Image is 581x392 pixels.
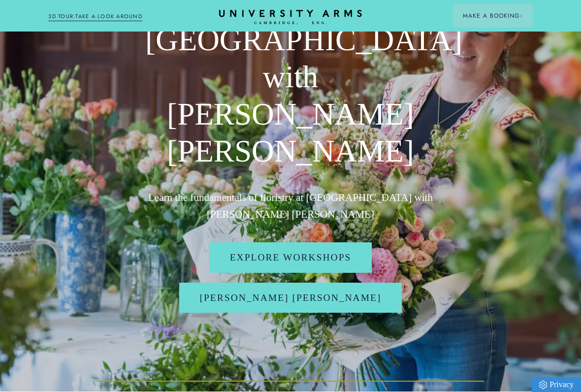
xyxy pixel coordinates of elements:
a: [PERSON_NAME] [PERSON_NAME] [179,283,402,313]
p: Learn the fundamentals of floristry at [GEOGRAPHIC_DATA] with [PERSON_NAME] [PERSON_NAME] [145,190,436,223]
span: Make a Booking [463,11,523,20]
button: Make a BookingArrow icon [453,4,533,28]
a: Home [219,10,362,25]
a: 3D TOUR:TAKE A LOOK AROUND [48,12,142,21]
img: Privacy [539,381,547,389]
a: Privacy [532,377,581,392]
img: Arrow icon [519,14,523,18]
a: Explore Workshops [209,242,372,272]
